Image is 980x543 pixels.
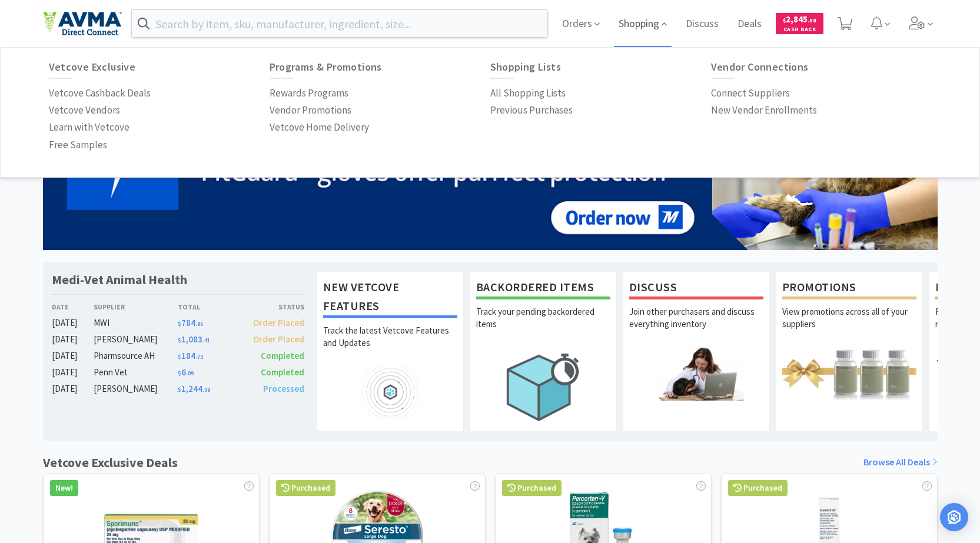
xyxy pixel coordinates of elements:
span: 1,083 [178,334,210,345]
span: . 41 [202,337,210,344]
span: Processed [263,383,304,394]
span: 6 [178,367,194,378]
div: Supplier [94,301,178,312]
div: MWI [94,316,178,330]
p: All Shopping Lists [490,85,566,101]
div: [DATE] [52,365,94,379]
div: Status [241,301,305,312]
a: Rewards Programs [270,85,348,102]
a: $2,845.58Cash Back [776,8,823,39]
img: hero_promotions.png [782,347,916,400]
h1: Backordered Items [476,278,610,299]
a: All Shopping Lists [490,85,566,102]
a: Browse All Deals [863,455,938,470]
img: hero_discuss.png [629,347,763,400]
span: . 09 [202,386,210,394]
p: Vetcove Cashback Deals [49,85,151,101]
h1: New Vetcove Features [323,278,457,318]
div: [DATE] [52,382,94,396]
a: Backordered ItemsTrack your pending backordered items [470,271,617,431]
img: e4e33dab9f054f5782a47901c742baa9_102.png [43,11,122,36]
p: Free Samples [49,137,107,153]
p: New Vendor Enrollments [711,102,817,118]
input: Search by item, sku, manufacturer, ingredient, size... [132,10,548,37]
p: Join other purchasers and discuss everything inventory [629,305,763,347]
span: . 73 [195,353,203,361]
span: $ [178,320,181,328]
a: Deals [733,19,766,29]
div: [DATE] [52,316,94,330]
span: 184 [178,350,203,361]
p: Track the latest Vetcove Features and Updates [323,324,457,365]
span: 1,244 [178,383,210,394]
a: New Vendor Enrollments [711,102,817,119]
span: 2,845 [783,14,816,25]
div: [DATE] [52,349,94,363]
p: Vetcove Home Delivery [270,119,369,135]
a: Vetcove Home Delivery [270,119,369,136]
span: Completed [261,367,304,378]
p: View promotions across all of your suppliers [782,305,916,347]
div: Date [52,301,94,312]
a: Vetcove Cashback Deals [49,85,151,102]
span: Cash Back [783,26,816,34]
a: PromotionsView promotions across all of your suppliers [776,271,923,431]
h1: Vetcove Exclusive Deals [43,452,178,473]
a: Vendor Promotions [270,102,351,119]
a: Learn with Vetcove [49,119,129,136]
a: [DATE][PERSON_NAME]$1,083.41Order Placed [52,332,305,347]
h6: Shopping Lists [490,61,711,73]
p: Previous Purchases [490,102,573,118]
div: [PERSON_NAME] [94,382,178,396]
p: Vetcove Vendors [49,102,120,118]
a: New Vetcove FeaturesTrack the latest Vetcove Features and Updates [317,271,464,431]
h1: Medi-Vet Animal Health [52,271,187,288]
span: $ [178,353,181,361]
a: DiscussJoin other purchasers and discuss everything inventory [623,271,770,431]
span: . 09 [186,369,194,377]
img: hero_backorders.png [476,347,610,427]
h1: Discuss [629,278,763,299]
div: [PERSON_NAME] [94,332,178,347]
a: Free Samples [49,136,107,154]
h6: Programs & Promotions [270,61,490,73]
a: Discuss [681,19,723,29]
span: Order Placed [253,317,304,328]
div: Total [178,301,241,312]
p: Learn with Vetcove [49,119,129,135]
span: Completed [261,350,304,361]
span: . 96 [195,320,203,328]
div: Pharmsource AH [94,349,178,363]
div: [DATE] [52,332,94,347]
span: . 58 [808,16,816,24]
h6: Vendor Connections [711,61,932,73]
span: $ [178,337,181,344]
a: [DATE][PERSON_NAME]$1,244.09Processed [52,382,305,396]
p: Track your pending backordered items [476,305,610,347]
span: $ [178,386,181,394]
div: Penn Vet [94,365,178,379]
h1: Promotions [782,278,916,299]
img: hero_feature_roadmap.png [323,365,457,419]
h6: Vetcove Exclusive [49,61,270,73]
a: [DATE]Penn Vet$6.09Completed [52,365,305,379]
a: Previous Purchases [490,102,573,119]
span: Order Placed [253,334,304,345]
span: $ [783,16,786,24]
div: Open Intercom Messenger [940,503,968,531]
span: 784 [178,317,203,328]
span: $ [178,369,181,377]
a: [DATE]Pharmsource AH$184.73Completed [52,349,305,363]
p: Rewards Programs [270,85,348,101]
p: Vendor Promotions [270,102,351,118]
p: Connect Suppliers [711,85,790,101]
a: Connect Suppliers [711,85,790,102]
a: [DATE]MWI$784.96Order Placed [52,316,305,330]
a: Vetcove Vendors [49,102,120,119]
